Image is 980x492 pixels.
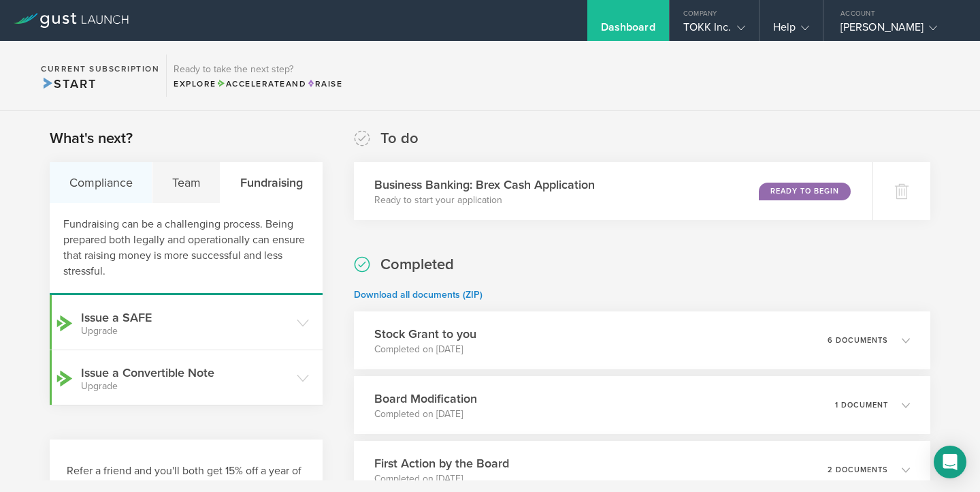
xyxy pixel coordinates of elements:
h3: Ready to take the next step? [174,65,342,74]
div: Fundraising can be a challenging process. Being prepared both legally and operationally can ensur... [50,203,323,295]
h3: Board Modification [374,390,477,408]
p: 6 documents [828,337,888,344]
div: Business Banking: Brex Cash ApplicationReady to start your applicationReady to Begin [354,162,872,220]
p: Completed on [DATE] [374,343,476,356]
div: Fundraising [220,162,322,203]
p: Completed on [DATE] [374,472,509,486]
h3: First Action by the Board [374,455,509,472]
div: Ready to Begin [759,183,851,200]
div: [PERSON_NAME] [840,20,956,41]
div: Explore [174,78,342,90]
small: Upgrade [81,382,290,391]
div: Team [152,162,220,203]
a: Download all documents (ZIP) [354,289,483,301]
span: Start [41,76,96,91]
h3: Stock Grant to you [374,325,476,343]
h3: Business Banking: Brex Cash Application [374,176,595,194]
h2: Current Subscription [41,65,159,73]
div: Open Intercom Messenger [934,446,966,478]
p: Ready to start your application [374,194,595,207]
h2: What's next? [50,129,133,149]
h2: To do [380,129,419,149]
span: Raise [306,79,342,89]
div: TOKK Inc. [683,20,745,41]
div: Ready to take the next step?ExploreAccelerateandRaise [166,55,349,97]
p: 1 document [835,401,888,409]
span: and [216,79,307,89]
span: Accelerate [216,79,286,89]
div: Help [773,20,809,41]
h3: Issue a Convertible Note [81,364,290,391]
h2: Completed [380,255,454,275]
div: Compliance [50,162,152,203]
div: Dashboard [601,20,655,41]
p: Completed on [DATE] [374,408,477,421]
h3: Issue a SAFE [81,309,290,336]
small: Upgrade [81,326,290,336]
p: 2 documents [828,466,888,474]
